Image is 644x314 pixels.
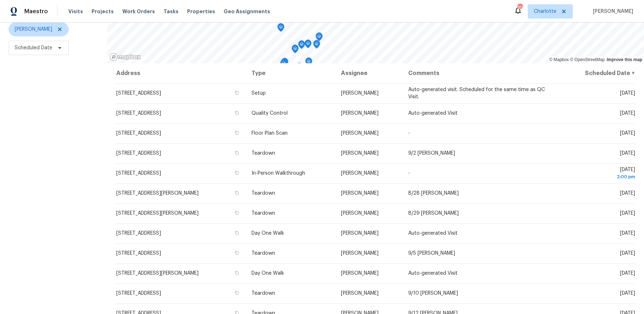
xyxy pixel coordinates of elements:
[116,111,161,116] span: [STREET_ADDRESS]
[620,291,635,296] span: [DATE]
[620,231,635,236] span: [DATE]
[252,171,305,176] span: In-Person Walkthrough
[335,63,402,83] th: Assignee
[341,91,379,96] span: [PERSON_NAME]
[316,33,323,44] div: Map marker
[15,44,52,51] span: Scheduled Date
[558,63,635,83] th: Scheduled Date ↑
[252,291,275,296] span: Teardown
[304,40,312,51] div: Map marker
[298,40,305,51] div: Map marker
[279,62,287,73] div: Map marker
[224,8,270,15] span: Geo Assignments
[234,190,240,196] button: Copy Address
[341,291,379,296] span: [PERSON_NAME]
[252,211,275,216] span: Teardown
[116,291,161,296] span: [STREET_ADDRESS]
[116,151,161,156] span: [STREET_ADDRESS]
[607,57,642,62] a: Improve this map
[234,210,240,216] button: Copy Address
[313,40,320,51] div: Map marker
[402,63,558,83] th: Comments
[408,271,458,276] span: Auto-generated Visit
[620,111,635,116] span: [DATE]
[341,171,379,176] span: [PERSON_NAME]
[15,26,52,33] span: [PERSON_NAME]
[305,58,312,69] div: Map marker
[341,111,379,116] span: [PERSON_NAME]
[234,110,240,116] button: Copy Address
[116,171,161,176] span: [STREET_ADDRESS]
[116,63,246,83] th: Address
[122,8,155,15] span: Work Orders
[281,58,288,69] div: Map marker
[234,250,240,256] button: Copy Address
[408,291,458,296] span: 9/10 [PERSON_NAME]
[620,211,635,216] span: [DATE]
[408,151,455,156] span: 9/2 [PERSON_NAME]
[116,131,161,136] span: [STREET_ADDRESS]
[620,131,635,136] span: [DATE]
[24,8,48,15] span: Maestro
[620,151,635,156] span: [DATE]
[234,230,240,236] button: Copy Address
[252,271,284,276] span: Day One Walk
[234,170,240,176] button: Copy Address
[252,131,288,136] span: Floor Plan Scan
[116,271,199,276] span: [STREET_ADDRESS][PERSON_NAME]
[408,111,458,116] span: Auto-generated Visit
[620,271,635,276] span: [DATE]
[341,131,379,136] span: [PERSON_NAME]
[116,251,161,256] span: [STREET_ADDRESS]
[116,191,199,196] span: [STREET_ADDRESS][PERSON_NAME]
[341,251,379,256] span: [PERSON_NAME]
[341,151,379,156] span: [PERSON_NAME]
[252,231,284,236] span: Day One Walk
[408,191,459,196] span: 8/28 [PERSON_NAME]
[408,231,458,236] span: Auto-generated Visit
[234,270,240,276] button: Copy Address
[564,173,635,180] div: 2:00 pm
[234,290,240,296] button: Copy Address
[252,111,288,116] span: Quality Control
[408,131,410,136] span: -
[620,191,635,196] span: [DATE]
[534,8,556,15] span: Charlotte
[92,8,114,15] span: Projects
[341,191,379,196] span: [PERSON_NAME]
[620,251,635,256] span: [DATE]
[277,23,284,34] div: Map marker
[620,91,635,96] span: [DATE]
[341,271,379,276] span: [PERSON_NAME]
[408,87,545,99] span: Auto-generated visit. Scheduled for the same time as QC Visit.
[517,4,522,11] div: 70
[164,9,179,14] span: Tasks
[252,251,275,256] span: Teardown
[234,150,240,156] button: Copy Address
[280,59,287,70] div: Map marker
[296,63,303,74] div: Map marker
[590,8,633,15] span: [PERSON_NAME]
[252,191,275,196] span: Teardown
[341,231,379,236] span: [PERSON_NAME]
[234,90,240,96] button: Copy Address
[549,57,569,62] a: Mapbox
[187,8,215,15] span: Properties
[116,231,161,236] span: [STREET_ADDRESS]
[408,211,459,216] span: 8/29 [PERSON_NAME]
[564,167,635,180] span: [DATE]
[234,130,240,136] button: Copy Address
[246,63,335,83] th: Type
[292,45,299,56] div: Map marker
[341,211,379,216] span: [PERSON_NAME]
[109,53,141,61] a: Mapbox homepage
[116,91,161,96] span: [STREET_ADDRESS]
[252,151,275,156] span: Teardown
[68,8,83,15] span: Visits
[252,91,266,96] span: Setup
[570,57,605,62] a: OpenStreetMap
[408,171,410,176] span: -
[116,211,199,216] span: [STREET_ADDRESS][PERSON_NAME]
[408,251,455,256] span: 9/5 [PERSON_NAME]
